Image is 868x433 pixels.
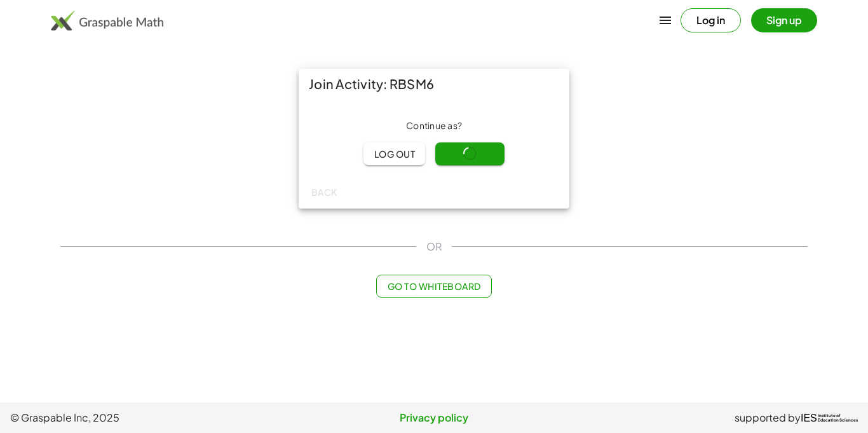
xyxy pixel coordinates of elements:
[681,8,741,32] button: Log in
[376,275,491,298] button: Go to Whiteboard
[818,414,858,423] span: Institute of Education Sciences
[751,8,817,32] button: Sign up
[374,148,415,160] span: Log out
[363,142,425,165] button: Log out
[299,69,569,99] div: Join Activity: RBSM6
[309,120,559,132] div: Continue as ?
[293,410,576,425] a: Privacy policy
[801,410,858,425] a: IESInstitute ofEducation Sciences
[387,280,480,292] span: Go to Whiteboard
[801,412,817,424] span: IES
[426,239,442,254] span: OR
[10,410,293,425] span: © Graspable Inc, 2025
[735,410,801,425] span: supported by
